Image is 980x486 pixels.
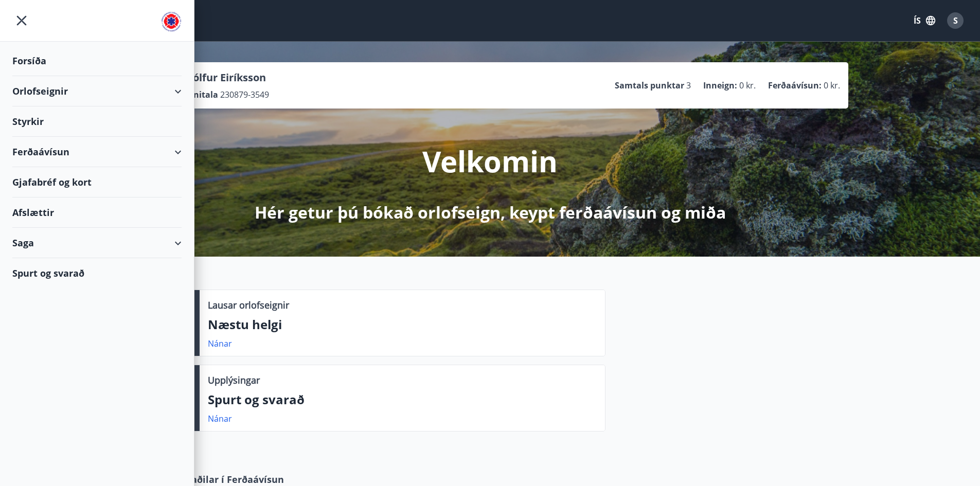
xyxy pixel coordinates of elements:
[768,80,822,91] p: Ferðaávísun :
[824,80,840,91] span: 0 kr.
[208,413,232,424] a: Nánar
[12,137,182,167] div: Ferðaávísun
[208,373,260,387] p: Upplýsingar
[422,141,558,181] p: Velkomin
[255,201,726,224] p: Hér getur þú bókað orlofseign, keypt ferðaávísun og miða
[12,76,182,106] div: Orlofseignir
[208,391,597,408] p: Spurt og svarað
[615,80,684,91] p: Samtals punktar
[208,338,232,349] a: Nánar
[208,298,289,312] p: Lausar orlofseignir
[12,228,182,258] div: Saga
[686,80,691,91] span: 3
[161,11,182,32] img: union_logo
[177,89,218,100] p: Kennitala
[12,106,182,137] div: Styrkir
[12,197,182,228] div: Afslættir
[12,46,182,76] div: Forsíða
[177,70,269,85] p: Snjólfur Eiríksson
[12,258,182,288] div: Spurt og svarað
[908,11,941,30] button: ÍS
[208,316,597,333] p: Næstu helgi
[145,473,284,486] span: Samstarfsaðilar í Ferðaávísun
[953,15,958,26] span: S
[220,89,269,100] span: 230879-3549
[12,11,31,30] button: menu
[12,167,182,197] div: Gjafabréf og kort
[943,8,968,33] button: S
[703,80,737,91] p: Inneign :
[739,80,756,91] span: 0 kr.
